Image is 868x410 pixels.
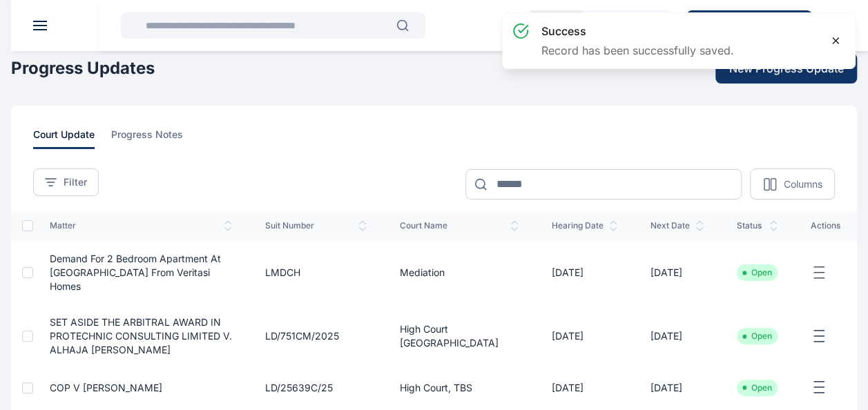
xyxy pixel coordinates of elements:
a: Demand for 2 bedroom apartment at [GEOGRAPHIC_DATA] from Veritasi Homes [50,253,221,292]
span: progress notes [111,128,183,149]
td: [DATE] [535,241,634,304]
span: hearing date [552,220,617,231]
span: Filter [64,175,87,189]
h1: Progress Updates [11,57,155,79]
td: LD/751CM/2025 [249,304,383,368]
a: progress notes [111,128,200,149]
td: LMDCH [249,241,383,304]
td: [DATE] [634,241,720,304]
li: Open [742,382,772,393]
button: Filter [33,168,99,196]
a: COP v [PERSON_NAME] [50,382,162,393]
li: Open [742,331,772,342]
td: Mediation [383,241,535,304]
td: [DATE] [535,368,634,407]
span: suit number [265,220,367,231]
td: LD/25639C/25 [249,368,383,407]
td: [DATE] [634,368,720,407]
td: High Court, TBS [383,368,535,407]
p: Record has been successfully saved. [541,42,734,59]
span: matter [50,220,232,231]
h3: success [541,23,734,39]
td: [DATE] [634,304,720,368]
button: Columns [750,168,835,199]
td: [DATE] [535,304,634,368]
li: Open [742,267,772,278]
a: court update [33,128,111,149]
span: next date [650,220,704,231]
a: SET ASIDE THE ARBITRAL AWARD IN PROTECHNIC CONSULTING LIMITED V. ALHAJA [PERSON_NAME] [50,316,232,355]
span: status [737,220,778,231]
p: Columns [783,177,822,191]
span: court name [400,220,519,231]
td: High Court [GEOGRAPHIC_DATA] [383,304,535,368]
span: actions [811,220,840,231]
span: court update [33,128,95,149]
